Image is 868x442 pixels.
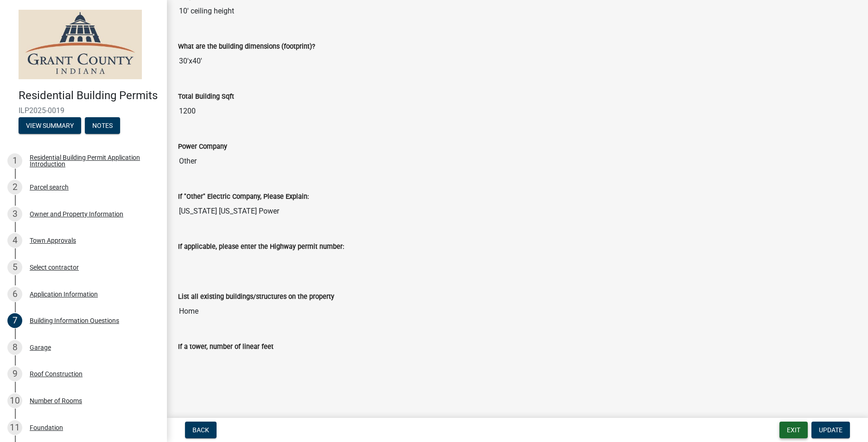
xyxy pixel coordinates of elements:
[30,211,123,217] div: Owner and Property Information
[178,244,344,250] label: If applicable, please enter the Highway permit number:
[7,260,22,275] div: 5
[30,237,76,244] div: Town Approvals
[178,344,274,350] label: If a tower, number of linear feet
[30,424,63,431] div: Foundation
[779,422,808,438] button: Exit
[178,294,334,300] label: List all existing buildings/structures on the property
[811,422,850,438] button: Update
[30,317,119,324] div: Building Information Questions
[30,371,83,377] div: Roof Construction
[192,426,209,434] span: Back
[7,153,22,168] div: 1
[7,287,22,302] div: 6
[7,180,22,195] div: 2
[178,144,227,150] label: Power Company
[19,117,81,134] button: View Summary
[30,154,152,167] div: Residential Building Permit Application Introduction
[30,264,79,271] div: Select contractor
[30,344,51,351] div: Garage
[819,426,842,434] span: Update
[19,106,148,115] span: ILP2025-0019
[30,184,69,190] div: Parcel search
[85,117,120,134] button: Notes
[7,393,22,408] div: 10
[85,122,120,130] wm-modal-confirm: Notes
[7,207,22,221] div: 3
[19,10,142,79] img: Grant County, Indiana
[7,233,22,248] div: 4
[7,366,22,381] div: 9
[185,422,217,438] button: Back
[30,291,98,297] div: Application Information
[7,420,22,435] div: 11
[19,122,81,130] wm-modal-confirm: Summary
[178,194,309,200] label: If "Other" Electric Company, Please Explain:
[7,340,22,355] div: 8
[30,398,82,404] div: Number of Rooms
[19,89,160,102] h4: Residential Building Permits
[7,313,22,328] div: 7
[178,44,315,50] label: What are the building dimensions (footprint)?
[178,94,234,100] label: Total Building Sqft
